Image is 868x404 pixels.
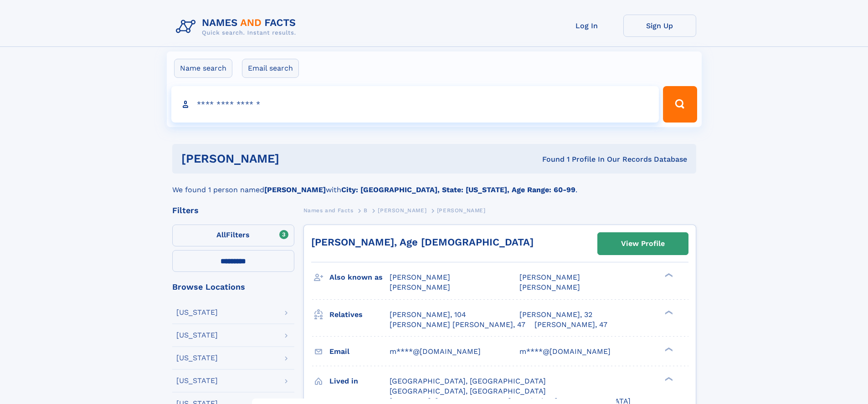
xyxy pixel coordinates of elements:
[519,310,592,320] a: [PERSON_NAME], 32
[623,15,696,37] a: Sign Up
[390,273,450,281] span: [PERSON_NAME]
[663,376,673,382] div: ❯
[172,15,303,39] img: Logo Names and Facts
[176,354,218,362] div: [US_STATE]
[329,344,390,359] h3: Email
[550,15,623,37] a: Log In
[534,320,607,330] a: [PERSON_NAME], 47
[303,205,354,216] a: Names and Facts
[390,377,546,385] span: [GEOGRAPHIC_DATA], [GEOGRAPHIC_DATA]
[390,283,450,291] span: [PERSON_NAME]
[663,346,673,352] div: ❯
[176,332,218,339] div: [US_STATE]
[663,272,673,278] div: ❯
[663,309,673,315] div: ❯
[663,86,697,123] button: Search Button
[171,86,659,123] input: search input
[390,387,546,395] span: [GEOGRAPHIC_DATA], [GEOGRAPHIC_DATA]
[181,153,411,164] h1: [PERSON_NAME]
[172,225,294,246] label: Filters
[437,207,486,214] span: [PERSON_NAME]
[364,205,368,216] a: B
[216,230,226,239] span: All
[174,59,232,78] label: Name search
[172,206,294,215] div: Filters
[176,377,218,384] div: [US_STATE]
[172,174,696,195] div: We found 1 person named with .
[329,373,390,389] h3: Lived in
[329,270,390,285] h3: Also known as
[364,207,368,214] span: B
[411,154,687,164] div: Found 1 Profile In Our Records Database
[390,310,466,320] a: [PERSON_NAME], 104
[621,233,665,254] div: View Profile
[172,283,294,291] div: Browse Locations
[378,205,426,216] a: [PERSON_NAME]
[519,273,580,281] span: [PERSON_NAME]
[329,307,390,322] h3: Relatives
[378,207,426,214] span: [PERSON_NAME]
[598,233,688,255] a: View Profile
[519,283,580,291] span: [PERSON_NAME]
[311,236,534,248] a: [PERSON_NAME], Age [DEMOGRAPHIC_DATA]
[264,185,326,194] b: [PERSON_NAME]
[176,309,218,316] div: [US_STATE]
[242,59,299,78] label: Email search
[341,185,575,194] b: City: [GEOGRAPHIC_DATA], State: [US_STATE], Age Range: 60-99
[390,320,525,330] a: [PERSON_NAME] [PERSON_NAME], 47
